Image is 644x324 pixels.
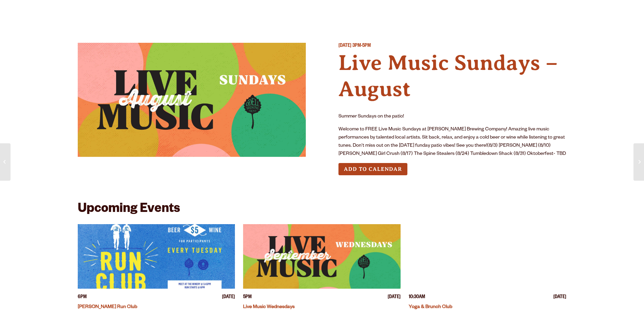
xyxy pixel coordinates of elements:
[78,294,87,301] span: 6PM
[243,294,252,301] span: 5PM
[388,294,401,301] span: [DATE]
[443,8,468,14] span: Impact
[89,8,105,14] span: Beer
[141,8,178,14] span: Taprooms
[409,294,425,301] span: 10:30AM
[209,4,236,20] a: Gear
[338,50,567,102] h4: Live Music Sundays – August
[553,294,566,301] span: [DATE]
[368,8,407,14] span: Our Story
[352,43,371,49] span: 3PM-5PM
[438,4,472,20] a: Impact
[317,4,343,20] a: Odell Home
[268,8,295,14] span: Winery
[503,8,546,14] span: Beer Finder
[78,305,137,310] a: [PERSON_NAME] Run Club
[338,126,567,158] p: Welcome to FREE Live Music Sundays at [PERSON_NAME] Brewing Company! Amazing live music performan...
[243,305,295,310] a: Live Music Wednesdays
[213,8,232,14] span: Gear
[499,4,550,20] a: Beer Finder
[409,224,566,289] a: View event details
[263,4,299,20] a: Winery
[364,4,412,20] a: Our Story
[338,163,407,176] button: Add to Calendar
[222,294,235,301] span: [DATE]
[338,43,351,49] span: [DATE]
[338,113,567,121] p: Summer Sundays on the patio!
[84,4,110,20] a: Beer
[409,305,452,310] a: Yoga & Brunch Club
[78,202,180,217] h2: Upcoming Events
[243,224,401,289] a: View event details
[136,4,182,20] a: Taprooms
[78,224,235,289] a: View event details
